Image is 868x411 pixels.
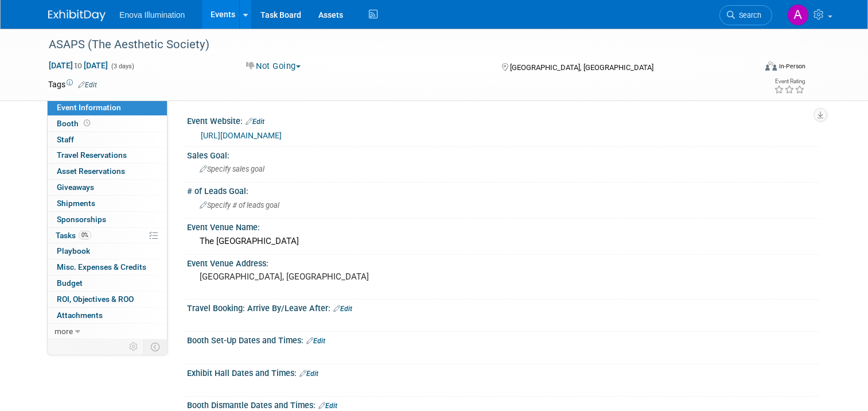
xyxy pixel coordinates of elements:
div: Event Rating [774,79,805,84]
span: Budget [57,278,83,288]
pre: [GEOGRAPHIC_DATA], [GEOGRAPHIC_DATA] [200,272,438,282]
span: Attachments [57,311,103,320]
div: The [GEOGRAPHIC_DATA] [196,232,811,250]
img: ExhibitDay [48,10,106,21]
span: Enova Illumination [119,10,185,20]
span: Specify sales goal [200,165,264,173]
a: more [48,324,167,339]
img: Format-Inperson.png [765,61,777,71]
a: Shipments [48,196,167,211]
span: Staff [57,135,74,144]
div: In-Person [779,62,805,71]
span: Specify # of leads goal [200,201,279,210]
div: Sales Goal: [187,147,820,161]
span: [DATE] [DATE] [48,60,108,71]
div: Event Website: [187,113,820,127]
div: ASAPS (The Aesthetic Society) [45,34,741,55]
span: ROI, Objectives & ROO [57,294,134,304]
td: Toggle Event Tabs [144,339,168,354]
div: Exhibit Hall Dates and Times: [187,365,820,379]
span: Sponsorships [57,215,106,224]
button: Not Going [242,60,305,72]
div: Travel Booking: Arrive By/Leave After: [187,300,820,315]
span: Event Information [57,103,121,112]
span: Search [735,11,761,20]
div: # of Leads Goal: [187,183,820,197]
div: Booth Set-Up Dates and Times: [187,332,820,347]
span: more [55,327,73,336]
span: Booth [57,119,92,128]
a: Travel Reservations [48,148,167,163]
a: Edit [299,370,318,378]
span: Playbook [57,246,90,255]
a: [URL][DOMAIN_NAME] [201,131,282,140]
img: Andrea Miller [787,4,809,26]
a: Edit [78,81,97,89]
span: Tasks [56,231,91,240]
span: Misc. Expenses & Credits [57,262,146,272]
a: ROI, Objectives & ROO [48,292,167,307]
a: Edit [333,305,352,313]
a: Edit [318,402,337,410]
td: Personalize Event Tab Strip [124,339,144,354]
div: Event Format [694,60,805,77]
a: Staff [48,132,167,148]
span: to [73,61,84,70]
a: Booth [48,116,167,131]
span: [GEOGRAPHIC_DATA], [GEOGRAPHIC_DATA] [510,63,653,72]
a: Asset Reservations [48,164,167,179]
span: Shipments [57,199,95,208]
span: 0% [79,231,91,239]
a: Attachments [48,308,167,323]
span: Travel Reservations [57,150,127,160]
span: (3 days) [110,63,134,70]
td: Tags [48,79,97,90]
div: Event Venue Name: [187,219,820,233]
a: Search [719,5,772,25]
a: Playbook [48,243,167,259]
div: Event Venue Address: [187,255,820,269]
a: Budget [48,276,167,291]
span: Giveaways [57,183,94,192]
a: Event Information [48,100,167,115]
a: Edit [246,118,264,126]
a: Tasks0% [48,228,167,243]
span: Booth not reserved yet [81,119,92,127]
a: Sponsorships [48,212,167,227]
span: Asset Reservations [57,166,125,176]
a: Edit [306,337,325,345]
a: Misc. Expenses & Credits [48,259,167,275]
a: Giveaways [48,180,167,195]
